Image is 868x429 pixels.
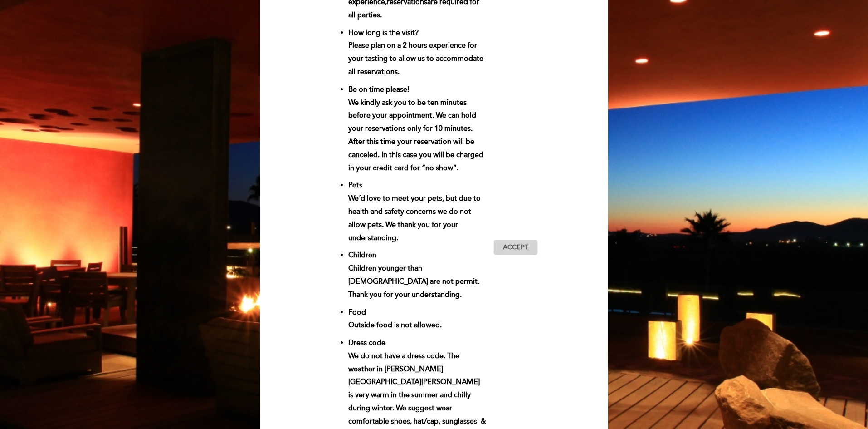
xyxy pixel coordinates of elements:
strong: How long is the visit? [348,28,419,37]
strong: Pets [348,181,362,190]
strong: Children [348,251,376,260]
strong: Be on time please! [348,85,409,94]
strong: Dress code [348,338,385,347]
strong: Food [348,308,366,317]
span: Children younger than [DEMOGRAPHIC_DATA] are not permit. Thank you for your understanding. [348,264,479,299]
span: Accept [503,243,528,252]
li: We´d love to meet your pets, but due to health and safety concerns we do not allow pets. We thank... [348,179,487,244]
button: Accept [493,240,538,255]
span: We kindly ask you to be ten minutes before your appointment. We can hold your reservations only f... [348,98,483,173]
span: Outside food is not allowed. [348,321,442,330]
span: Please plan on a 2 hours experience for your tasting to allow us to accommodate all reservations. [348,41,483,76]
